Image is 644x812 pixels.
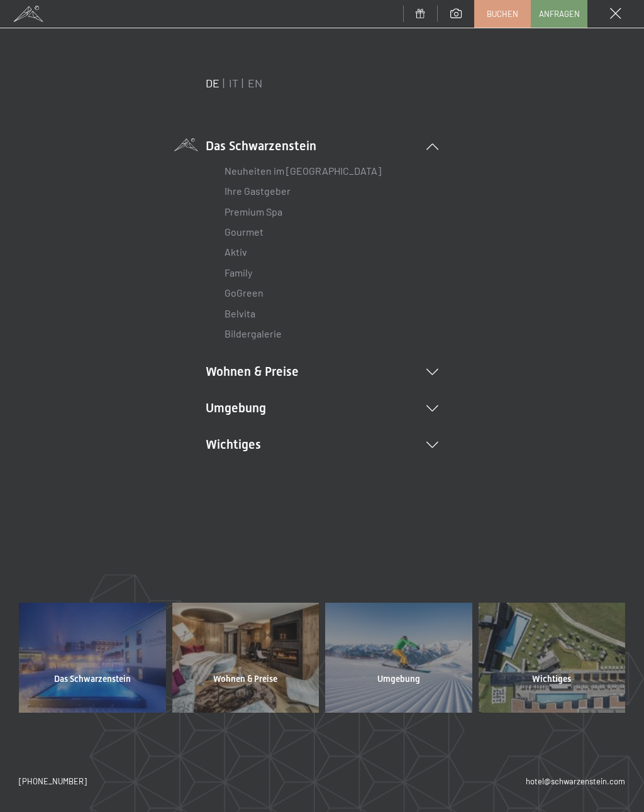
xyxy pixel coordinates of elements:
[169,603,323,712] a: Wohnen & Preise Wellnesshotel Südtirol SCHWARZENSTEIN - Wellnessurlaub in den Alpen, Wandern und ...
[377,673,420,686] span: Umgebung
[225,327,282,339] a: Bildergalerie
[532,673,571,686] span: Wichtiges
[539,8,580,19] span: Anfragen
[19,776,87,787] a: [PHONE_NUMBER]
[225,226,264,238] a: Gourmet
[526,776,625,787] a: hotel@schwarzenstein.com
[225,266,252,278] a: Family
[213,673,277,686] span: Wohnen & Preise
[531,1,587,27] a: Anfragen
[475,1,530,27] a: Buchen
[475,603,629,712] a: Wichtiges Wellnesshotel Südtirol SCHWARZENSTEIN - Wellnessurlaub in den Alpen, Wandern und Wellness
[248,76,262,90] a: EN
[225,307,255,319] a: Belvita
[225,287,264,299] a: GoGreen
[225,206,282,217] a: Premium Spa
[487,8,518,19] span: Buchen
[19,776,87,786] span: [PHONE_NUMBER]
[54,673,131,686] span: Das Schwarzenstein
[229,76,238,90] a: IT
[225,165,381,177] a: Neuheiten im [GEOGRAPHIC_DATA]
[206,76,219,90] a: DE
[225,246,247,258] a: Aktiv
[225,185,291,197] a: Ihre Gastgeber
[322,603,475,712] a: Umgebung Wellnesshotel Südtirol SCHWARZENSTEIN - Wellnessurlaub in den Alpen, Wandern und Wellness
[16,603,169,712] a: Das Schwarzenstein Wellnesshotel Südtirol SCHWARZENSTEIN - Wellnessurlaub in den Alpen, Wandern u...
